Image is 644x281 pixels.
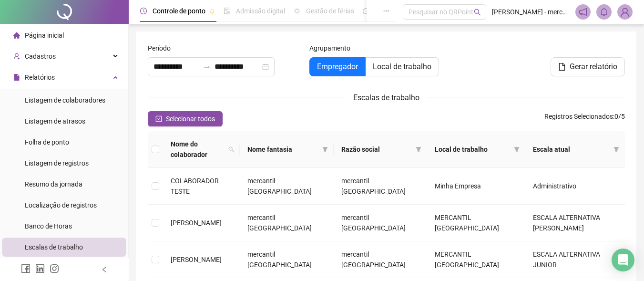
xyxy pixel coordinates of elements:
[514,146,520,152] span: filter
[612,142,621,156] span: filter
[334,205,428,241] td: mercantil [GEOGRAPHIC_DATA]
[341,144,412,155] span: Razão social
[240,168,334,205] td: mercantil [GEOGRAPHIC_DATA]
[240,241,334,278] td: mercantil [GEOGRAPHIC_DATA]
[153,7,205,15] span: Controle de ponto
[203,63,211,71] span: swap-right
[600,8,608,16] span: bell
[363,8,369,14] span: dashboard
[525,168,625,205] td: Administrativo
[155,115,162,122] span: check-square
[25,52,56,60] span: Cadastros
[25,96,105,104] span: Listagem de colaboradores
[148,43,171,53] span: Período
[209,9,215,14] span: pushpin
[13,53,20,60] span: user-add
[613,146,619,152] span: filter
[171,177,219,195] span: COLABORADOR TESTE
[171,139,225,160] span: Nome do colaborador
[427,241,525,278] td: MERCANTIL [GEOGRAPHIC_DATA]
[25,201,97,209] span: Localização de registros
[525,241,625,278] td: ESCALA ALTERNATIVA JUNIOR
[25,117,85,125] span: Listagem de atrasos
[416,146,421,152] span: filter
[317,62,358,71] span: Empregador
[570,61,617,73] span: Gerar relatório
[618,5,632,19] img: 92934
[309,43,350,53] span: Agrupamento
[13,74,20,81] span: file
[427,168,525,205] td: Minha Empresa
[101,266,108,273] span: left
[25,73,55,81] span: Relatórios
[435,144,510,155] span: Local de trabalho
[171,256,222,263] span: [PERSON_NAME]
[21,264,31,273] span: facebook
[25,222,72,230] span: Banco de Horas
[228,146,234,152] span: search
[50,264,59,273] span: instagram
[13,32,20,39] span: home
[25,31,64,39] span: Página inicial
[240,205,334,241] td: mercantil [GEOGRAPHIC_DATA]
[294,8,300,14] span: sun
[166,114,215,124] span: Selecionar todos
[383,8,389,14] span: ellipsis
[492,7,570,17] span: [PERSON_NAME] - mercantil [GEOGRAPHIC_DATA]
[247,144,318,155] span: Nome fantasia
[306,7,354,15] span: Gestão de férias
[544,111,625,126] span: : 0 / 5
[334,168,428,205] td: mercantil [GEOGRAPHIC_DATA]
[148,111,223,126] button: Selecionar todos
[226,137,236,162] span: search
[25,243,83,251] span: Escalas de trabalho
[224,8,230,14] span: file-done
[533,144,610,155] span: Escala atual
[373,62,431,71] span: Local de trabalho
[544,113,613,120] span: Registros Selecionados
[320,142,330,156] span: filter
[236,7,285,15] span: Admissão digital
[551,57,625,76] button: Gerar relatório
[612,249,634,271] div: Open Intercom Messenger
[25,138,69,146] span: Folha de ponto
[474,9,481,16] span: search
[558,63,566,71] span: file
[25,159,89,167] span: Listagem de registros
[579,8,587,16] span: notification
[414,142,423,156] span: filter
[353,93,419,102] span: Escalas de trabalho
[171,219,222,227] span: [PERSON_NAME]
[512,142,521,156] span: filter
[334,241,428,278] td: mercantil [GEOGRAPHIC_DATA]
[427,205,525,241] td: MERCANTIL [GEOGRAPHIC_DATA]
[525,205,625,241] td: ESCALA ALTERNATIVA [PERSON_NAME]
[203,63,211,71] span: to
[140,8,147,14] span: clock-circle
[322,146,328,152] span: filter
[25,180,82,188] span: Resumo da jornada
[35,264,45,273] span: linkedin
